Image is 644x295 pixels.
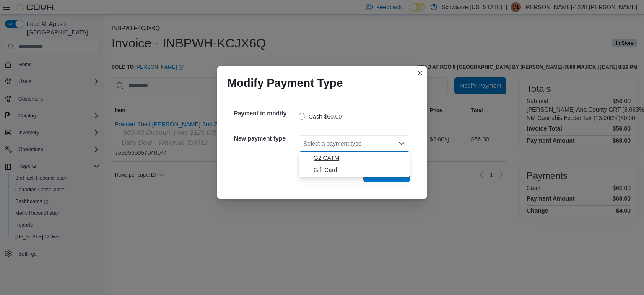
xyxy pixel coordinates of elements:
h1: Modify Payment Type [227,76,343,90]
span: Gift Card [314,166,405,174]
button: G2 CATM [299,152,410,164]
span: G2 CATM [314,154,405,162]
label: Cash $60.00 [299,112,342,122]
button: Closes this modal window [415,68,425,78]
button: Close list of options [398,140,405,147]
h5: New payment type [234,130,297,147]
button: Gift Card [299,164,410,176]
input: Accessible screen reader label [304,138,304,149]
h5: Payment to modify [234,105,297,122]
div: Choose from the following options [299,152,410,176]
